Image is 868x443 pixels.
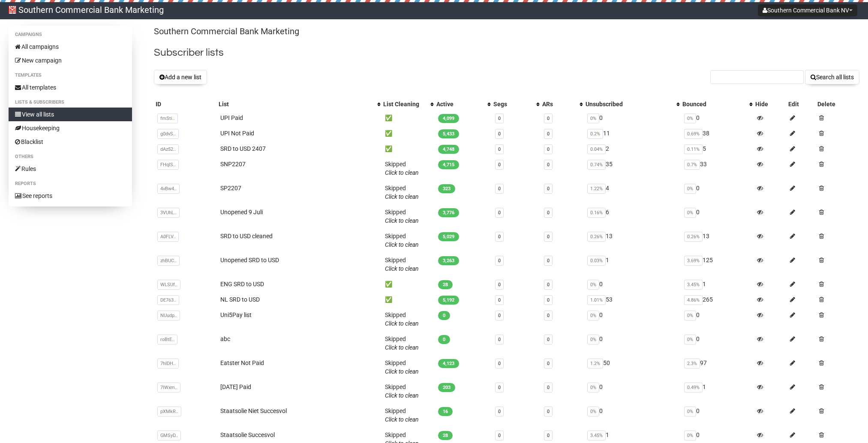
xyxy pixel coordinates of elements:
[587,184,606,194] span: 1.22%
[220,257,279,263] a: Unopened SRD to USD
[547,234,550,239] a: 0
[219,100,373,108] div: List
[817,100,858,108] div: Delete
[220,161,246,168] a: SNP2207
[438,160,459,169] span: 4,715
[381,98,435,110] th: List Cleaning: No sort applied, activate to apply an ascending sort
[438,296,459,305] span: 5,192
[681,331,754,355] td: 0
[584,403,681,427] td: 0
[220,233,273,239] a: SRD to USD cleaned
[587,407,599,416] span: 0%
[681,355,754,379] td: 97
[9,97,132,108] li: Lists & subscribers
[684,407,696,416] span: 0%
[381,141,435,156] td: ✅
[816,98,859,110] th: Delete: No sort applied, sorting is disabled
[541,98,583,110] th: ARs: No sort applied, activate to apply an ascending sort
[385,217,419,224] a: Click to clean
[385,359,419,375] span: Skipped
[681,141,754,156] td: 5
[9,54,132,67] a: New campaign
[220,281,264,287] a: ENG SRD to USD
[157,383,180,392] span: 7lWxm..
[498,433,501,438] a: 0
[438,359,459,368] span: 4,123
[438,280,453,289] span: 28
[681,307,754,331] td: 0
[584,379,681,403] td: 0
[547,361,550,366] a: 0
[498,162,501,168] a: 0
[584,204,681,228] td: 6
[154,98,217,110] th: ID: No sort applied, sorting is disabled
[587,335,599,344] span: 0%
[9,162,132,176] a: Rules
[684,114,696,123] span: 0%
[587,144,606,154] span: 0.04%
[547,162,550,168] a: 0
[220,145,266,152] a: SRD to USD 2407
[438,145,459,154] span: 4,748
[684,129,703,139] span: 0.69%
[220,296,260,303] a: NL SRD to USD
[492,98,541,110] th: Segs: No sort applied, activate to apply an ascending sort
[684,335,696,344] span: 0%
[385,320,419,327] a: Click to clean
[385,209,419,224] span: Skipped
[438,383,455,392] span: 203
[547,147,550,152] a: 0
[584,180,681,204] td: 4
[681,156,754,180] td: 33
[438,431,453,440] span: 28
[220,431,275,438] a: Staatsolie Succesvol
[385,344,419,351] a: Click to clean
[385,193,419,200] a: Click to clean
[220,359,264,366] a: Eatster Not Paid
[9,108,132,121] a: View all lists
[754,98,787,110] th: Hide: No sort applied, sorting is disabled
[681,228,754,252] td: 13
[9,189,132,203] a: See reports
[681,252,754,276] td: 125
[438,184,455,193] span: 323
[385,368,419,375] a: Click to clean
[9,179,132,189] li: Reports
[788,100,814,108] div: Edit
[684,144,703,154] span: 0.11%
[9,121,132,135] a: Housekeeping
[157,184,180,194] span: 4vBw4..
[584,141,681,156] td: 2
[438,407,453,416] span: 16
[220,114,243,121] a: UPI Paid
[493,100,532,108] div: Segs
[587,129,603,139] span: 0.2%
[587,431,606,440] span: 3.45%
[438,114,459,123] span: 4,099
[498,210,501,216] a: 0
[584,98,681,110] th: Unsubscribed: No sort applied, activate to apply an ascending sort
[498,116,501,121] a: 0
[681,126,754,141] td: 38
[584,355,681,379] td: 50
[684,184,696,194] span: 0%
[385,241,419,248] a: Click to clean
[587,114,599,123] span: 0%
[547,433,550,438] a: 0
[681,110,754,126] td: 0
[584,126,681,141] td: 11
[758,4,857,16] button: Southern Commercial Bank NV
[755,100,785,108] div: Hide
[385,257,419,272] span: Skipped
[584,110,681,126] td: 0
[381,292,435,307] td: ✅
[681,276,754,292] td: 1
[547,282,550,287] a: 0
[547,131,550,137] a: 0
[547,116,550,121] a: 0
[681,292,754,307] td: 265
[684,359,700,368] span: 2.3%
[542,100,575,108] div: ARs
[9,6,16,14] img: 1.jpg
[385,169,419,176] a: Click to clean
